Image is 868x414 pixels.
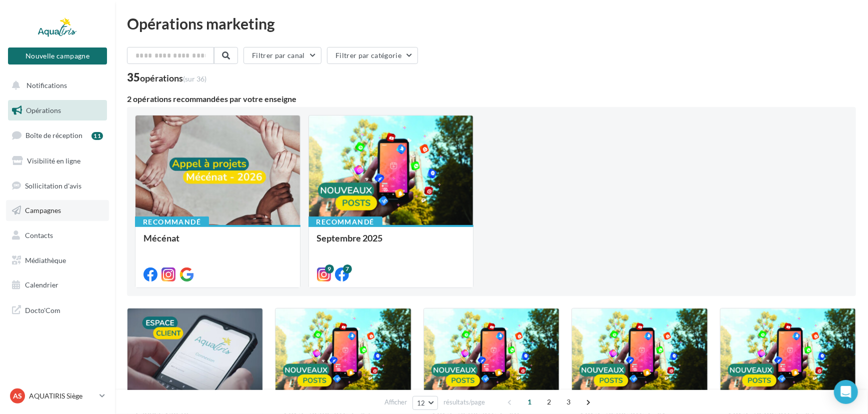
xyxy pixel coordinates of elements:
span: 3 [561,394,577,410]
span: 1 [522,394,538,410]
span: Boîte de réception [25,131,82,139]
div: 11 [91,132,103,140]
div: 7 [343,264,352,273]
span: Opérations [26,106,61,114]
div: Mécénat [143,233,292,253]
a: Campagnes [6,200,109,221]
a: Médiathèque [6,250,109,271]
div: Septembre 2025 [317,233,465,253]
button: Filtrer par catégorie [327,47,418,64]
div: Opérations marketing [127,16,856,31]
span: Afficher [384,397,407,407]
span: Notifications [26,81,67,89]
button: Notifications [6,75,105,96]
a: Visibilité en ligne [6,150,109,171]
div: Recommandé [135,216,209,227]
div: 9 [325,264,334,273]
span: résultats/page [443,397,485,407]
div: 35 [127,72,206,83]
button: Nouvelle campagne [8,47,107,64]
div: Recommandé [308,216,382,227]
div: Open Intercom Messenger [834,380,858,404]
a: Contacts [6,225,109,246]
span: Médiathèque [25,256,66,264]
a: AS AQUATIRIS Siège [8,386,107,405]
div: opérations [140,73,206,82]
a: Boîte de réception11 [6,124,109,146]
span: AS [13,391,22,401]
a: Sollicitation d'avis [6,175,109,196]
a: Opérations [6,100,109,121]
span: Calendrier [25,280,58,289]
p: AQUATIRIS Siège [29,391,95,401]
span: (sur 36) [183,74,206,83]
span: 12 [417,399,425,407]
span: Sollicitation d'avis [25,181,81,189]
span: Visibilité en ligne [27,156,80,165]
button: Filtrer par canal [243,47,321,64]
button: 12 [412,396,438,410]
span: Campagnes [25,206,61,214]
a: Calendrier [6,274,109,295]
div: 2 opérations recommandées par votre enseigne [127,95,856,103]
a: Docto'Com [6,299,109,320]
span: Contacts [25,231,53,239]
span: Docto'Com [25,303,60,316]
span: 2 [541,394,557,410]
